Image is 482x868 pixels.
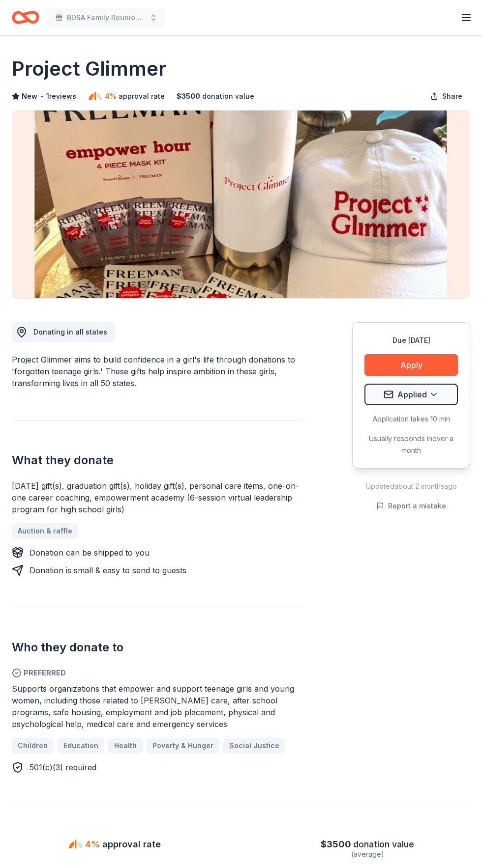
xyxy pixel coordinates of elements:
[12,55,166,83] h1: Project Glimmer
[22,90,37,102] span: New
[12,640,305,655] h2: Who they donate to
[321,837,351,852] span: $ 3500
[105,90,117,102] span: 4%
[30,564,186,576] div: Donation is small & easy to send to guests
[12,452,305,468] h2: What they donate
[12,480,305,515] div: [DATE] gift(s), graduation gift(s), holiday gift(s), personal care items, one-on-one career coach...
[114,740,137,752] span: Health
[12,667,305,679] span: Preferred
[46,90,76,102] button: 1reviews
[152,740,213,752] span: Poverty & Hunger
[67,12,146,24] span: BDSA Family Reunion Conference Silent Auction
[397,388,427,401] span: Applied
[229,740,279,752] span: Social Justice
[364,335,458,346] div: Due [DATE]
[63,740,98,752] span: Education
[202,90,254,102] span: donation value
[265,848,470,860] div: (average)
[364,433,458,456] div: Usually responds in over a month
[147,738,219,754] a: Poverty & Hunger
[12,111,470,298] img: Image for Project Glimmer
[12,523,78,539] a: Auction & raffle
[40,92,44,100] span: •
[376,500,446,512] button: Report a mistake
[364,354,458,376] button: Apply
[102,837,161,852] span: approval rate
[30,547,150,559] div: Donation can be shipped to you
[12,6,39,29] a: Home
[18,740,48,752] span: Children
[33,328,107,336] span: Donating in all states
[12,738,54,754] a: Children
[108,738,143,754] a: Health
[119,90,165,102] span: approval rate
[12,684,294,729] span: Supports organizations that empower and support teenage girls and young women, including those re...
[30,762,96,772] span: 501(c)(3) required
[12,354,305,389] div: Project Glimmer aims to build confidence in a girl's life through donations to 'forgotten teenage...
[352,480,470,492] div: Updated about 2 months ago
[442,90,462,102] span: Share
[223,738,285,754] a: Social Justice
[364,413,458,425] div: Application takes 10 min
[422,86,470,106] button: Share
[353,837,414,852] span: donation value
[47,8,165,28] button: BDSA Family Reunion Conference Silent Auction
[364,384,458,405] button: Applied
[85,837,100,852] span: 4%
[177,90,200,102] span: $ 3500
[58,738,104,754] a: Education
